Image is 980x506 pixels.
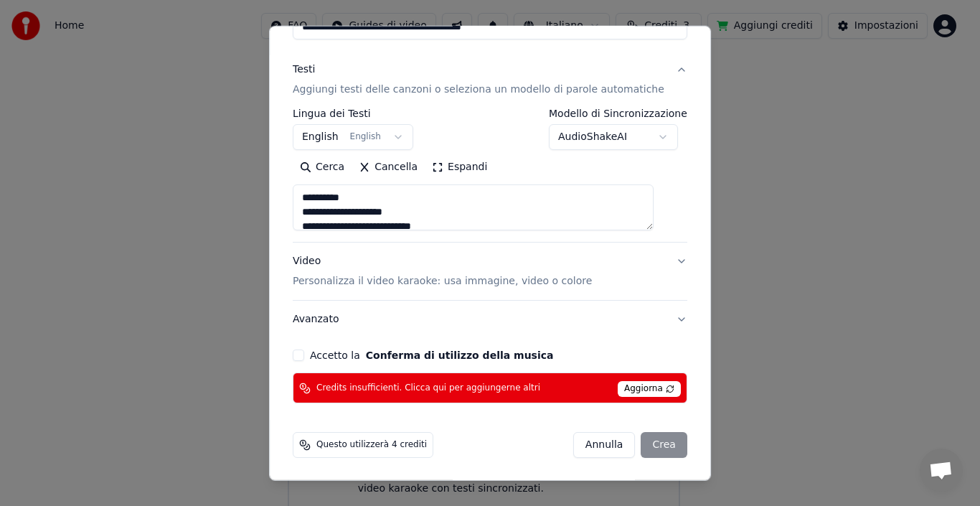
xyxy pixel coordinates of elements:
[293,254,592,289] div: Video
[425,156,494,179] button: Espandi
[316,383,540,394] span: Credits insufficienti. Clicca qui per aggiungerne altri
[549,108,687,118] label: Modello di Sincronizzazione
[310,350,553,360] label: Accetto la
[618,381,681,397] span: Aggiorna
[293,108,687,242] div: TestiAggiungi testi delle canzoni o seleziona un modello di parole automatiche
[293,83,664,97] p: Aggiungi testi delle canzoni o seleziona un modello di parole automatiche
[366,350,554,360] button: Accetto la
[573,432,636,458] button: Annulla
[293,243,687,300] button: VideoPersonalizza il video karaoke: usa immagine, video o colore
[352,156,425,179] button: Cancella
[293,301,687,338] button: Avanzato
[316,439,427,451] span: Questo utilizzerà 4 crediti
[293,274,592,289] p: Personalizza il video karaoke: usa immagine, video o colore
[293,108,413,118] label: Lingua dei Testi
[293,51,687,108] button: TestiAggiungi testi delle canzoni o seleziona un modello di parole automatiche
[293,156,352,179] button: Cerca
[293,62,315,77] div: Testi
